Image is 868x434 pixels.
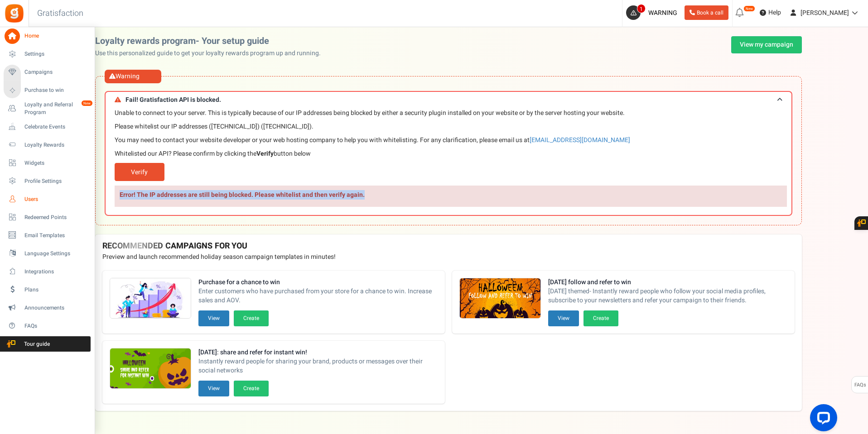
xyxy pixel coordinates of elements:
[115,149,787,158] p: Whitelisted our API? Please confirm by clicking the button below
[548,278,787,287] strong: [DATE] follow and refer to win
[4,173,91,189] a: Profile Settings
[24,250,88,258] span: Language Settings
[24,177,88,185] span: Profile Settings
[4,246,91,261] a: Language Settings
[110,278,191,319] img: Recommended Campaigns
[234,381,269,396] button: Create
[4,65,91,80] a: Campaigns
[766,8,781,17] span: Help
[460,278,540,319] img: Recommended Campaigns
[548,287,787,305] span: [DATE] themed- Instantly reward people who follow your social media profiles, subscribe to your n...
[27,5,93,23] h3: Gratisfaction
[530,135,630,145] a: [EMAIL_ADDRESS][DOMAIN_NAME]
[24,196,88,203] span: Users
[4,340,68,348] span: Tour guide
[4,119,91,134] a: Celebrate Events
[24,101,91,116] span: Loyalty and Referral Program
[95,49,328,58] p: Use this personalized guide to get your loyalty rewards program up and running.
[583,310,618,326] button: Create
[4,228,91,243] a: Email Templates
[115,136,787,145] p: You may need to contact your website developer or your web hosting company to help you with white...
[198,287,438,305] span: Enter customers who have purchased from your store for a chance to win. Increase sales and AOV.
[800,8,849,18] span: [PERSON_NAME]
[24,159,88,167] span: Widgets
[234,310,269,326] button: Create
[4,47,91,62] a: Settings
[24,123,88,131] span: Celebrate Events
[637,4,646,13] span: 1
[4,83,91,98] a: Purchase to win
[4,3,24,24] img: Gratisfaction
[110,348,191,389] img: Recommended Campaigns
[105,70,161,83] div: Warning
[24,322,88,330] span: FAQs
[4,155,91,171] a: Widgets
[685,5,728,20] a: Book a call
[120,191,365,200] b: Error! The IP addresses are still being blocked. Please whitelist and then verify again.
[4,264,91,279] a: Integrations
[731,36,802,53] a: View my campaign
[4,137,91,153] a: Loyalty Rewards
[115,122,787,131] p: Please whitelist our IP addresses ([TECHNICAL_ID]) ([TECHNICAL_ID]).
[24,32,88,40] span: Home
[95,36,328,46] h2: Loyalty rewards program- Your setup guide
[4,318,91,334] a: FAQs
[854,377,866,394] span: FAQs
[125,96,221,103] span: Fail! Gratisfaction API is blocked.
[102,253,795,262] p: Preview and launch recommended holiday season campaign templates in minutes!
[743,5,755,12] em: New
[4,300,91,315] a: Announcements
[24,304,88,312] span: Announcements
[4,101,91,116] a: Loyalty and Referral Program New
[24,214,88,221] span: Redeemed Points
[198,357,438,375] span: Instantly reward people for sharing your brand, products or messages over their social networks
[24,268,88,276] span: Integrations
[4,29,91,44] a: Home
[115,163,164,181] a: Verify
[256,149,274,158] b: Verify
[4,282,91,297] a: Plans
[81,100,93,106] em: New
[4,191,91,207] a: Users
[198,348,438,357] strong: [DATE]: share and refer for instant win!
[102,242,795,251] h4: RECOMMENDED CAMPAIGNS FOR YOU
[198,278,438,287] strong: Purchase for a chance to win
[24,86,88,94] span: Purchase to win
[24,232,88,239] span: Email Templates
[198,310,229,326] button: View
[4,210,91,225] a: Redeemed Points
[648,8,677,18] span: WARNING
[24,141,88,149] span: Loyalty Rewards
[24,50,88,58] span: Settings
[24,68,88,76] span: Campaigns
[24,286,88,294] span: Plans
[198,381,229,396] button: View
[115,109,787,118] p: Unable to connect to your server. This is typically because of our IP addresses being blocked by ...
[626,5,681,20] a: 1 WARNING
[756,5,785,20] a: Help
[548,310,579,326] button: View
